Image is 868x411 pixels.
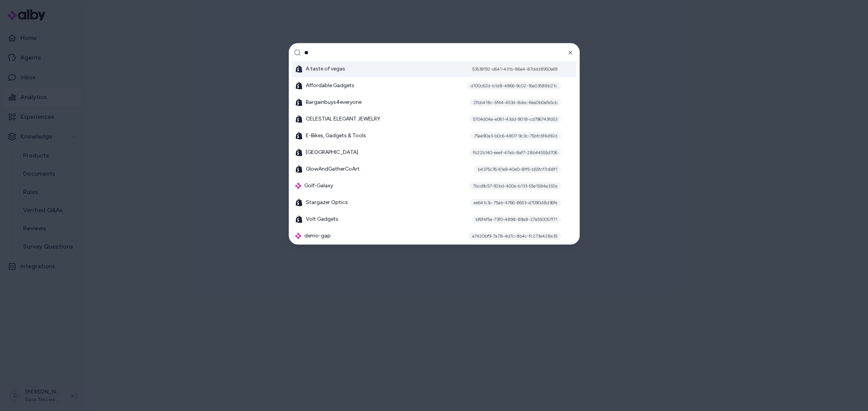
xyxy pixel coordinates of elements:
[467,82,561,90] div: d100c62d-b1d8-4866-9c02-16a03588b21c
[295,183,301,189] img: alby Logo
[295,233,301,239] img: alby Logo
[469,149,561,156] div: fb22b140-eeef-47ab-8af7-28b44555d706
[470,132,561,140] div: 75ae90a3-b0c6-4807-9c3c-75bfc5f4d92d
[306,216,338,223] span: Volt Gadgets
[306,132,366,140] span: E-Bikes, Gadgets & Tools
[469,182,561,190] div: 7bcd9c57-92bd-400a-b133-55e1584a332e
[468,65,561,73] div: 53539192-d641-431b-86a4-87ddd8950a69
[306,99,361,106] span: Bargainbuys4everyone
[304,232,331,240] span: demo-gap
[468,232,561,240] div: a7420bf9-7a78-4d7c-8b4c-fc273e428e35
[470,199,561,206] div: ee641c3c-75ab-4766-8653-d7090d8d36fe
[306,65,345,73] span: A taste of vegas
[306,165,360,173] span: GlowAndGatherCoArt
[472,216,561,223] div: bf6f4f5a-73f0-4898-89a8-27a550057f71
[306,199,348,206] span: Stargazer Optics
[306,115,380,123] span: CELESTIAL ELEGANT JEWELRY
[306,82,354,90] span: Affordable Gadgets
[306,149,358,156] span: [GEOGRAPHIC_DATA]
[469,115,561,123] div: 5704d04a-e061-43dd-9018-cd796743fd53
[469,99,561,106] div: 2fbb418c-5f44-453d-8dec-6ea0b0afa5cb
[474,165,561,173] div: b4375c76-61e9-40e0-8ff5-b55fcf7c68f1
[304,182,333,190] span: Golf-Galaxy
[289,62,579,244] div: Suggestions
